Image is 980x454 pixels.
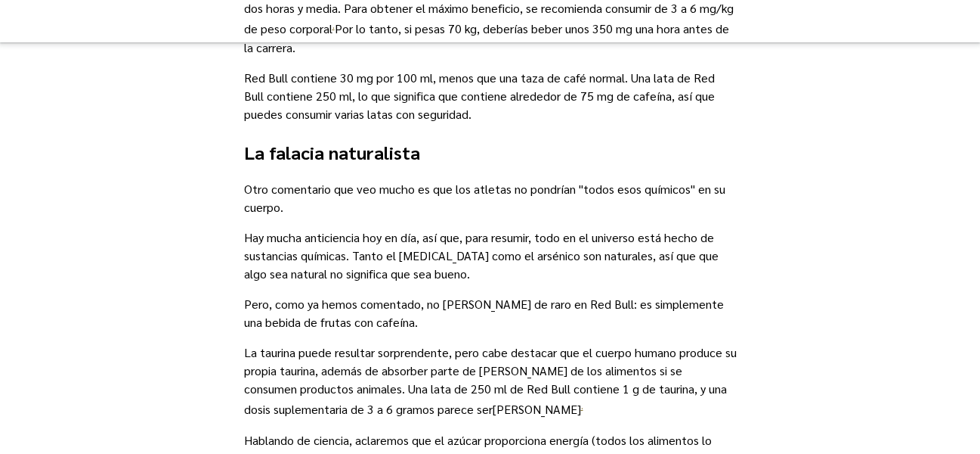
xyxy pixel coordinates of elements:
font: La taurina puede resultar sorprendente, pero cabe destacar que el cuerpo humano produce su propia... [244,344,737,417]
font: Hay mucha anticiencia hoy en día, así que, para resumir, todo en el universo está hecho de sustan... [244,229,719,281]
a: . [581,399,583,412]
font: La falacia naturalista [244,140,420,164]
font: Pero, como ya hemos comentado, no [PERSON_NAME] de raro en Red Bull: es simplemente una bebida de... [244,296,724,330]
font: Red Bull contiene 30 mg por 100 ml, menos que una taza de café normal. Una lata de Red Bull conti... [244,70,715,122]
font: Otro comentario que veo mucho es que los atletas no pondrían "todos esos químicos" en su cuerpo. [244,181,725,215]
font: [PERSON_NAME] [493,402,581,418]
font: Por lo tanto, si pesas 70 kg, deberías beber unos 350 mg una hora antes de la carrera. [244,21,729,55]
